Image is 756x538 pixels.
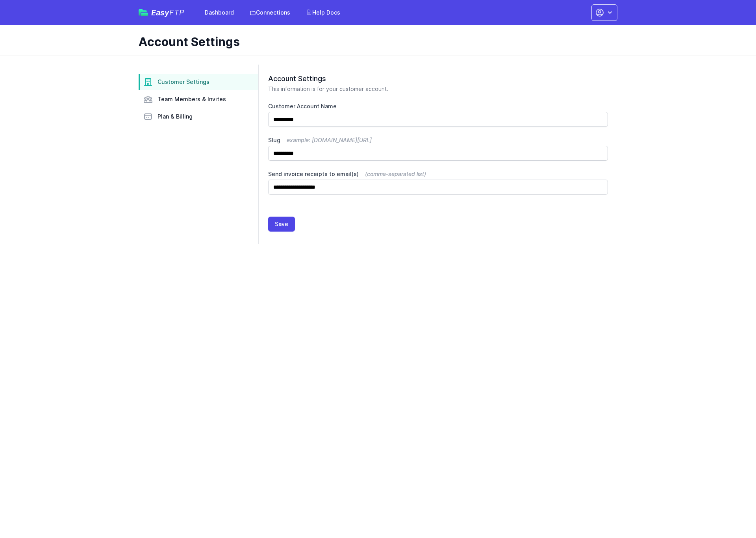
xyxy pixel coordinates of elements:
[268,170,608,178] label: Send invoice receipts to email(s)
[157,78,209,86] span: Customer Settings
[151,9,184,17] span: Easy
[139,9,184,17] a: EasyFTP
[139,35,611,49] h1: Account Settings
[139,109,258,124] a: Plan & Billing
[157,113,193,121] span: Plan & Billing
[268,85,608,93] p: This information is for your customer account.
[157,95,226,103] span: Team Members & Invites
[200,6,239,20] a: Dashboard
[268,102,608,110] label: Customer Account Name
[169,8,184,17] span: FTP
[287,137,372,143] span: example: [DOMAIN_NAME][URL]
[139,91,258,107] a: Team Members & Invites
[365,171,426,177] span: (comma-separated list)
[301,6,345,20] a: Help Docs
[139,74,258,90] a: Customer Settings
[139,9,148,16] img: easyftp_logo.png
[268,136,608,144] label: Slug
[245,6,295,20] a: Connections
[268,74,608,83] h2: Account Settings
[268,217,295,232] button: Save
